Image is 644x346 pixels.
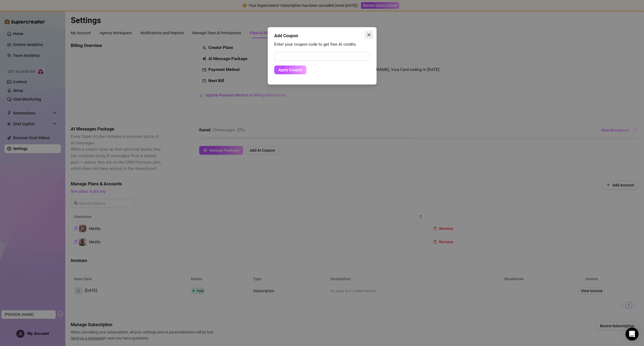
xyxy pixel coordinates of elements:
[274,33,370,39] div: Add Coupon
[365,30,373,39] button: Close
[625,328,639,341] div: Open Intercom Messenger
[278,68,302,72] span: Apply Coupon
[367,33,371,37] span: close
[274,66,306,74] button: Apply Coupon
[274,41,370,48] div: Enter your coupon code to get free AI credits
[365,33,373,37] span: Close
